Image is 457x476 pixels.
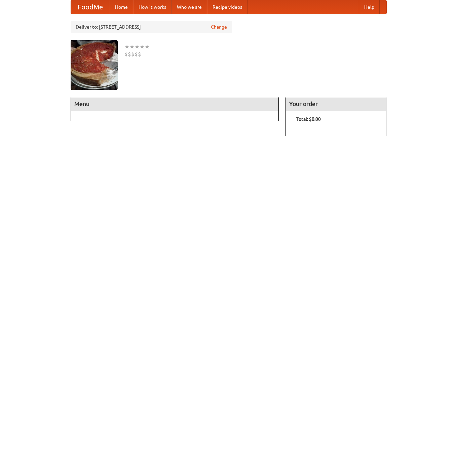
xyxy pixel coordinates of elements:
a: Recipe videos [207,0,247,14]
img: angular.jpg [71,40,118,90]
b: Total: $0.00 [296,116,321,122]
li: $ [131,50,135,58]
li: $ [135,50,138,58]
a: Who we are [172,0,207,14]
a: How it works [133,0,172,14]
a: Help [359,0,380,14]
a: FoodMe [71,0,110,14]
div: Deliver to: [STREET_ADDRESS] [71,21,232,33]
li: ★ [140,43,145,50]
li: ★ [124,43,129,50]
li: ★ [145,43,150,50]
a: Change [211,24,227,30]
a: Home [110,0,133,14]
li: $ [138,50,141,58]
h4: Menu [71,97,279,111]
li: $ [128,50,131,58]
h4: Your order [286,97,386,111]
li: ★ [135,43,140,50]
li: ★ [129,43,135,50]
li: $ [124,50,128,58]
